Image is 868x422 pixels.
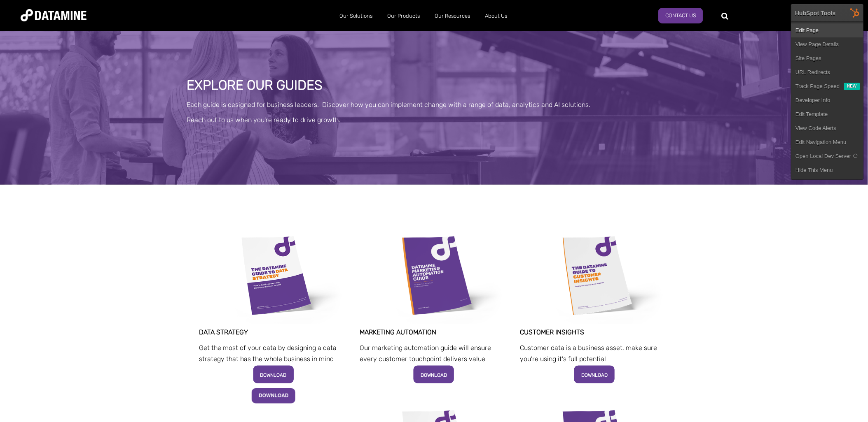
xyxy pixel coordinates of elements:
[199,328,248,336] span: Data Strategy
[795,9,836,17] div: HubSpot Tools
[574,366,615,383] a: DOWNLOAD
[421,372,447,378] span: DOWNLOAD
[791,121,863,135] a: View Code Alerts
[791,37,863,51] a: View Page Details
[791,65,863,79] a: URL Redirects
[187,114,681,125] p: Reach out to us when you're ready to drive growth.
[844,83,860,90] div: New
[199,226,348,325] img: Data Strategy Cover thumbnail cover
[520,329,669,336] h3: customer insights
[260,372,287,378] span: DOWNLOAD
[21,9,87,21] img: Datamine
[791,163,863,177] a: Hide This Menu
[791,93,863,107] a: Developer Info
[187,78,681,93] h1: Explore our guides
[791,4,864,180] div: HubSpot Tools Edit PageView Page DetailsSite PagesURL Redirects Track Page Speed New Developer In...
[252,388,295,403] img: DOWNLOAD
[427,5,477,27] a: Our Resources
[581,372,608,378] span: DOWNLOAD
[360,329,508,336] h3: Marketing Automation
[253,370,294,378] a: DOWNLOAD
[791,135,863,149] a: Edit Navigation Menu
[332,5,380,27] a: Our Solutions
[791,79,844,93] a: Track Page Speed
[791,107,863,121] a: Edit Template
[847,4,864,21] img: HubSpot Tools Menu Toggle
[360,342,508,364] p: Our marketing automation guide will ensure every customer touchpoint delivers value
[253,366,294,383] a: DOWNLOAD
[380,5,427,27] a: Our Products
[520,226,669,325] img: Datamine-CustomerInsights-Cover sml
[520,342,669,364] p: Customer data is a business asset, make sure you're using it's full potential
[199,344,337,363] span: Get the most of your data by designing a data strategy that has the whole business in mind
[791,23,863,37] a: Edit Page
[477,5,515,27] a: About Us
[658,8,703,23] a: Contact us
[414,366,454,383] a: DOWNLOAD
[187,99,681,110] p: Each guide is designed for business leaders. Discover how you can implement change with a range o...
[791,149,863,163] a: Open Local Dev Server
[360,226,508,325] img: Marketing Automation Cover
[791,51,863,65] a: Site Pages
